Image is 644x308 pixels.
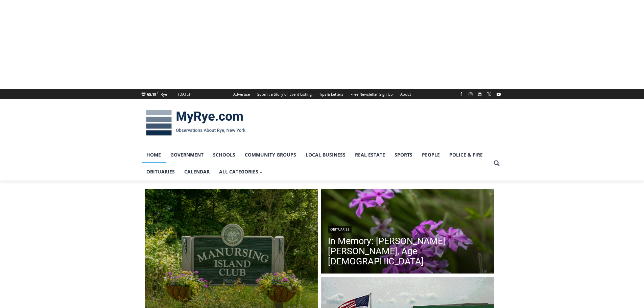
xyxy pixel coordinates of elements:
span: 65.19 [147,92,156,97]
a: Obituaries [142,163,180,180]
a: Sports [390,146,417,163]
a: Police & Fire [445,146,487,163]
a: In Memory: [PERSON_NAME] [PERSON_NAME], Age [DEMOGRAPHIC_DATA] [328,236,487,266]
a: All Categories [214,163,268,180]
a: Calendar [180,163,214,180]
a: Submit a Story or Event Listing [254,89,315,99]
div: Rye [161,91,167,97]
a: Government [166,146,208,163]
a: Facebook [457,90,465,98]
span: All Categories [219,168,263,175]
a: Home [142,146,166,163]
a: Local Business [301,146,350,163]
a: X [485,90,493,98]
nav: Secondary Navigation [230,89,415,99]
a: Schools [208,146,240,163]
img: (PHOTO: Kim Eierman of EcoBeneficial designed and oversaw the installation of native plant beds f... [321,189,494,276]
a: Obituaries [328,226,352,233]
nav: Primary Navigation [142,146,491,181]
a: Free Newsletter Sign Up [347,89,397,99]
a: Tips & Letters [315,89,347,99]
a: Advertise [230,89,254,99]
a: About [397,89,415,99]
a: YouTube [495,90,503,98]
a: Linkedin [476,90,484,98]
div: [DATE] [178,91,190,97]
a: People [417,146,445,163]
img: MyRye.com [142,105,250,140]
span: F [157,91,159,94]
a: Read More In Memory: Barbara Porter Schofield, Age 90 [321,189,494,276]
a: Real Estate [350,146,390,163]
a: Instagram [467,90,475,98]
button: View Search Form [491,157,503,169]
a: Community Groups [240,146,301,163]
